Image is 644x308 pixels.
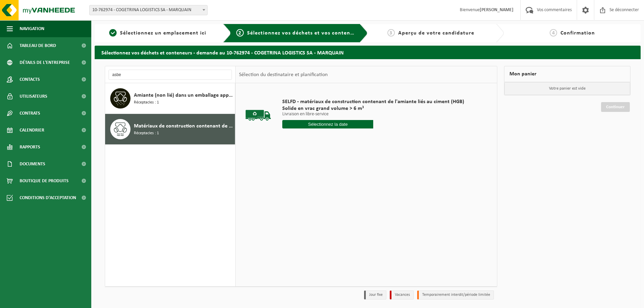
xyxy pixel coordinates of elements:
font: Aperçu de votre candidature [398,30,474,36]
font: Rapports [20,145,40,150]
font: Jour fixe [369,293,383,297]
font: Sélectionnez vos déchets et vos conteneurs [247,30,361,36]
button: Amiante (non lié) dans un emballage approuvé par l'ONU Réceptacles : 1 [105,83,235,114]
font: Temporairement interdit/période limitée [422,293,490,297]
font: Votre panier est vide [549,86,586,91]
font: Contacts [20,77,40,82]
font: Continuer [606,105,625,109]
font: Amiante (non lié) dans un emballage approuvé par l'ONU [134,93,266,98]
a: 1Sélectionnez un emplacement ici [98,29,218,37]
font: Vacances [395,293,410,297]
font: Détails de l'entreprise [20,60,70,65]
font: Sélection du destinataire et planification [239,72,328,77]
font: Conditions d'acceptation [20,195,76,200]
font: Navigation [20,26,44,31]
font: 2 [238,30,241,36]
input: Recherche de matériel [109,70,232,80]
font: Vos commentaires [537,7,572,13]
font: Se déconnecter [610,7,639,13]
font: SELFD - matériaux de construction contenant de l'amiante liés au ciment (HGB) [282,99,464,104]
font: Bienvenue [460,7,480,13]
font: Calendrier [20,128,44,133]
font: [PERSON_NAME] [480,7,514,13]
font: Tableau de bord [20,43,56,48]
font: 4 [552,30,555,36]
font: Boutique de produits [20,179,69,184]
font: Contrats [20,111,40,116]
span: 10-762974 - COGETRINA LOGISTICS SA - MARQUAIN [90,5,207,15]
font: Sélectionnez un emplacement ici [120,30,206,36]
a: Continuer [601,102,630,112]
button: Matériaux de construction contenant de l'amiante liés au ciment (liés) Réceptacles : 1 [105,114,235,145]
font: Confirmation [560,30,595,36]
span: 10-762974 - COGETRINA LOGISTICS SA - MARQUAIN [89,5,208,15]
font: Documents [20,162,45,167]
font: 1 [112,30,115,36]
font: Mon panier [509,71,536,77]
font: Matériaux de construction contenant de l'amiante liés au ciment (liés) [134,123,296,129]
input: Sélectionnez la date [282,120,373,128]
font: Utilisateurs [20,94,47,99]
font: 10-762974 - COGETRINA LOGISTICS SA - MARQUAIN [92,7,191,13]
font: Réceptacles : 1 [134,131,159,135]
font: Réceptacles : 1 [134,100,159,104]
font: 3 [389,30,392,36]
font: Sélectionnez vos déchets et conteneurs - demande au 10-762974 - COGETRINA LOGISTICS SA - MARQUAIN [101,50,344,56]
font: Solide en vrac grand volume > 6 m³ [282,106,364,111]
font: Livraison en libre-service [282,112,329,117]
